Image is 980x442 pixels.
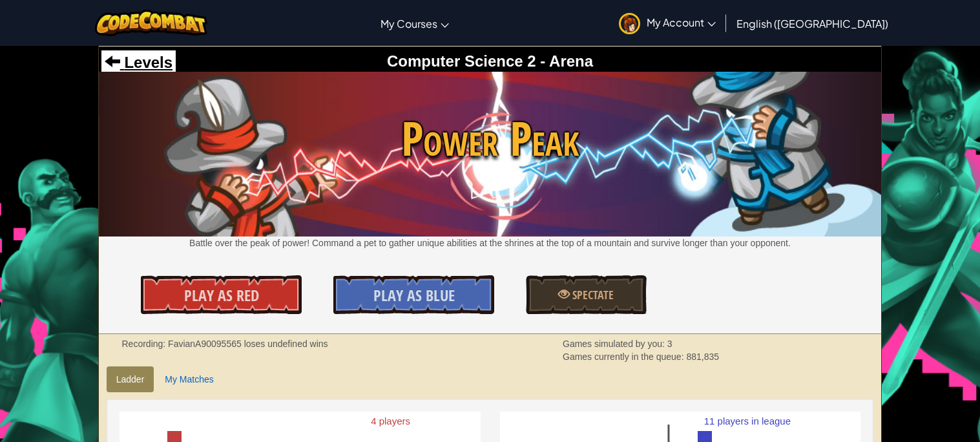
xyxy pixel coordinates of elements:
[570,287,614,303] span: Spectate
[155,366,223,392] a: My Matches
[99,72,882,237] img: Power Peak
[184,285,259,306] span: Play As Red
[373,285,455,306] span: Play As Blue
[107,366,154,392] a: Ladder
[95,10,208,36] img: CodeCombat logo
[381,17,437,30] span: My Courses
[122,339,328,349] strong: Recording: FavianA90095565 loses undefined wins
[387,52,536,70] span: Computer Science 2
[526,275,646,314] a: Spectate
[612,3,722,43] a: My Account
[704,416,790,426] text: 11 players in league
[730,6,895,41] a: English ([GEOGRAPHIC_DATA])
[563,339,667,349] span: Games simulated by you:
[99,237,882,249] p: Battle over the peak of power! Command a pet to gather unique abilities at the shrines at the top...
[120,54,172,71] span: Levels
[105,54,172,71] a: Levels
[619,13,640,34] img: avatar
[736,17,888,30] span: English ([GEOGRAPHIC_DATA])
[667,339,672,349] span: 3
[99,105,882,172] span: Power Peak
[374,6,455,41] a: My Courses
[686,352,719,362] span: 881,835
[371,416,410,426] text: 4 players
[647,16,716,29] span: My Account
[536,52,593,70] span: - Arena
[563,352,686,362] span: Games currently in the queue:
